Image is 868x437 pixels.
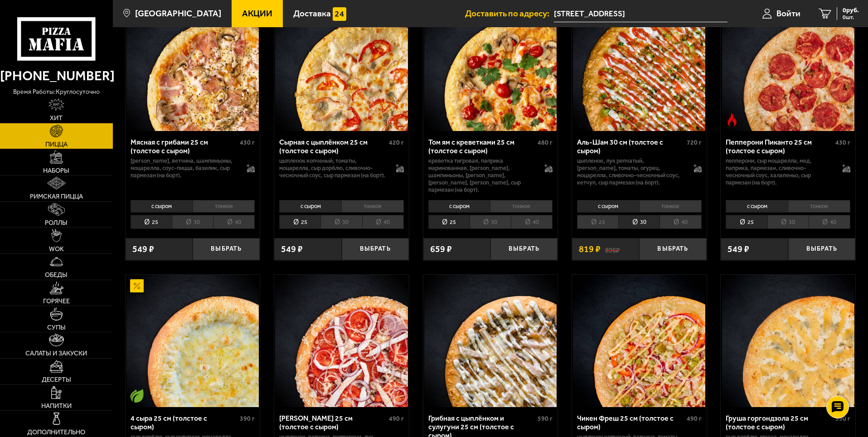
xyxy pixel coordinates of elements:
[554,5,727,22] input: Ваш адрес доставки
[49,246,64,252] span: WOK
[45,141,68,147] span: Пицца
[131,414,238,431] div: 4 сыра 25 см (толстое с сыром)
[490,238,558,260] button: Выбрать
[726,200,788,213] li: с сыром
[45,219,68,226] span: Роллы
[240,139,255,146] span: 430 г
[577,138,684,155] div: Аль-Шам 30 см (толстое с сыром)
[45,272,68,278] span: Обеды
[687,415,702,422] span: 490 г
[47,324,66,330] span: Супы
[126,275,260,407] a: АкционныйВегетарианское блюдо4 сыра 25 см (толстое с сыром)
[639,238,706,260] button: Выбрать
[843,15,859,20] span: 0 шт.
[538,139,553,146] span: 480 г
[389,415,404,422] span: 490 г
[490,200,553,213] li: тонкое
[131,200,193,213] li: с сыром
[342,238,409,260] button: Выбрать
[577,215,618,229] li: 25
[130,389,144,403] img: Вегетарианское блюдо
[389,139,404,146] span: 420 г
[573,275,705,407] img: Чикен Фреш 25 см (толстое с сыром)
[722,275,854,407] img: Груша горгондзола 25 см (толстое с сыром)
[50,115,63,121] span: Хит
[213,215,255,229] li: 40
[430,245,452,254] span: 659 ₽
[131,215,172,229] li: 25
[279,200,341,213] li: с сыром
[130,279,144,293] img: Акционный
[428,215,470,229] li: 25
[428,138,536,155] div: Том ям с креветками 25 см (толстое с сыром)
[470,215,511,229] li: 30
[687,139,702,146] span: 720 г
[279,215,320,229] li: 25
[727,245,749,254] span: 549 ₽
[320,215,362,229] li: 30
[27,429,85,435] span: Дополнительно
[835,139,850,146] span: 430 г
[767,215,809,229] li: 30
[428,157,536,194] p: креветка тигровая, паприка маринованная, [PERSON_NAME], шампиньоны, [PERSON_NAME], [PERSON_NAME],...
[172,215,213,229] li: 30
[333,7,346,21] img: 15daf4d41897b9f0e9f617042186c801.svg
[577,157,684,186] p: цыпленок, лук репчатый, [PERSON_NAME], томаты, огурец, моцарелла, сливочно-чесночный соус, кетчуп...
[725,113,739,126] img: Острое блюдо
[424,275,557,407] img: Грибная с цыплёнком и сулугуни 25 см (толстое с сыром)
[193,200,255,213] li: тонкое
[30,193,83,199] span: Римская пицца
[132,245,154,254] span: 549 ₽
[428,200,490,213] li: с сыром
[43,298,70,304] span: Горячее
[341,200,404,213] li: тонкое
[577,414,684,431] div: Чикен Фреш 25 см (толстое с сыром)
[41,403,72,409] span: Напитки
[726,157,833,186] p: пепперони, сыр Моцарелла, мед, паприка, пармезан, сливочно-чесночный соус, халапеньо, сыр пармеза...
[279,157,387,179] p: цыпленок копченый, томаты, моцарелла, сыр дорблю, сливочно-чесночный соус, сыр пармезан (на борт).
[423,275,558,407] a: Грибная с цыплёнком и сулугуни 25 см (толстое с сыром)
[240,415,255,422] span: 390 г
[809,215,850,229] li: 40
[726,138,833,155] div: Пепперони Пиканто 25 см (толстое с сыром)
[126,275,259,407] img: 4 сыра 25 см (толстое с сыром)
[42,376,71,383] span: Десерты
[726,414,833,431] div: Груша горгондзола 25 см (толстое с сыром)
[465,9,554,18] span: Доставить по адресу:
[242,9,272,18] span: Акции
[577,200,639,213] li: с сыром
[279,414,387,431] div: [PERSON_NAME] 25 см (толстое с сыром)
[293,9,331,18] span: Доставка
[572,275,707,407] a: Чикен Фреш 25 см (толстое с сыром)
[274,275,409,407] a: Петровская 25 см (толстое с сыром)
[281,245,303,254] span: 549 ₽
[25,350,87,356] span: Салаты и закуски
[618,215,659,229] li: 30
[131,157,238,179] p: [PERSON_NAME], ветчина, шампиньоны, моцарелла, соус-пицца, базилик, сыр пармезан (на борт).
[659,215,701,229] li: 40
[135,9,221,18] span: [GEOGRAPHIC_DATA]
[538,415,553,422] span: 590 г
[362,215,404,229] li: 40
[776,9,800,18] span: Войти
[788,200,850,213] li: тонкое
[131,138,238,155] div: Мясная с грибами 25 см (толстое с сыром)
[726,215,767,229] li: 25
[788,238,855,260] button: Выбрать
[43,167,69,174] span: Наборы
[193,238,260,260] button: Выбрать
[605,245,620,254] s: 896 ₽
[639,200,702,213] li: тонкое
[511,215,553,229] li: 40
[275,275,407,407] img: Петровская 25 см (толстое с сыром)
[279,138,387,155] div: Сырная с цыплёнком 25 см (толстое с сыром)
[843,7,859,14] span: 0 руб.
[579,245,601,254] span: 819 ₽
[721,275,855,407] a: Груша горгондзола 25 см (толстое с сыром)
